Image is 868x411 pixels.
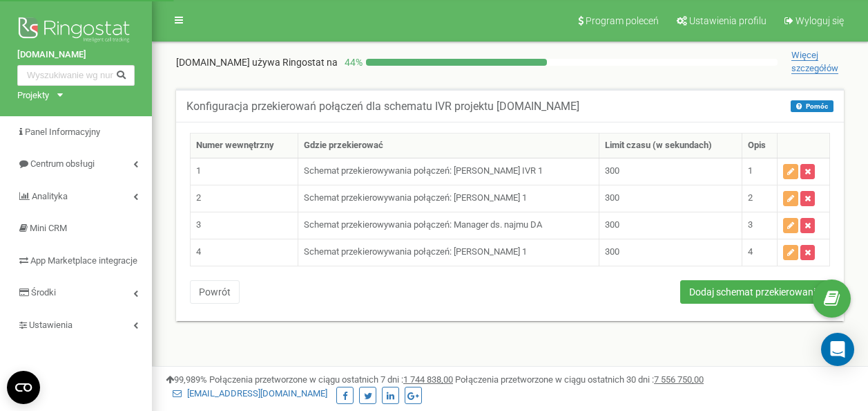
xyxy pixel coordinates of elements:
[166,374,207,385] span: 99,989%
[455,374,704,385] span: Połączenia przetworzone w ciągu ostatnich 30 dni :
[186,100,579,113] h5: Konfiguracja przekierowań połączeń dla schematu IVR projektu [DOMAIN_NAME]
[209,374,453,385] span: Połączenia przetworzone w ciągu ostatnich 7 dni :
[791,100,833,112] button: Pomóc
[654,374,704,385] u: 7 556 750,00
[298,185,599,212] td: Schemat przekierowywania połączeń: [PERSON_NAME] 1
[252,57,338,68] span: używa Ringostat na
[599,158,742,185] td: 300
[298,134,599,158] th: Gdzie przekierować
[191,239,298,266] td: 4
[338,55,366,69] p: 44 %
[821,333,854,366] div: Open Intercom Messenger
[795,15,844,26] span: Wyloguj się
[30,223,67,233] span: Mini CRM
[742,239,778,266] td: 4
[599,212,742,239] td: 300
[742,212,778,239] td: 3
[742,185,778,212] td: 2
[191,212,298,239] td: 3
[599,134,742,158] th: Limit czasu (w sekundach)
[403,374,453,385] u: 1 744 838,00
[29,320,73,330] span: Ustawienia
[298,158,599,185] td: Schemat przekierowywania połączeń: [PERSON_NAME] IVR 1
[17,48,135,62] a: [DOMAIN_NAME]
[31,287,56,298] span: Środki
[298,212,599,239] td: Schemat przekierowywania połączeń: Manager ds. najmu DA
[742,158,778,185] td: 1
[17,89,49,102] div: Projekty
[191,134,298,158] th: Numer wewnętrzny
[30,255,137,266] span: App Marketplace integracje
[17,65,135,86] input: Wyszukiwanie wg numeru
[680,280,830,304] button: Dodaj schemat przekierowania
[791,50,838,74] span: Więcej szczegółów
[17,14,135,48] img: Ringostat logo
[30,158,95,169] span: Centrum obsługi
[176,55,338,69] p: [DOMAIN_NAME]
[32,191,68,201] span: Analityka
[586,15,659,26] span: Program poleceń
[599,239,742,266] td: 300
[173,388,327,399] a: [EMAIL_ADDRESS][DOMAIN_NAME]
[742,134,778,158] th: Opis
[190,280,240,304] button: Powrót
[191,185,298,212] td: 2
[191,158,298,185] td: 1
[7,371,40,404] button: Open CMP widget
[25,127,100,137] span: Panel Informacyjny
[298,239,599,266] td: Schemat przekierowywania połączeń: [PERSON_NAME] 1
[689,15,766,26] span: Ustawienia profilu
[599,185,742,212] td: 300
